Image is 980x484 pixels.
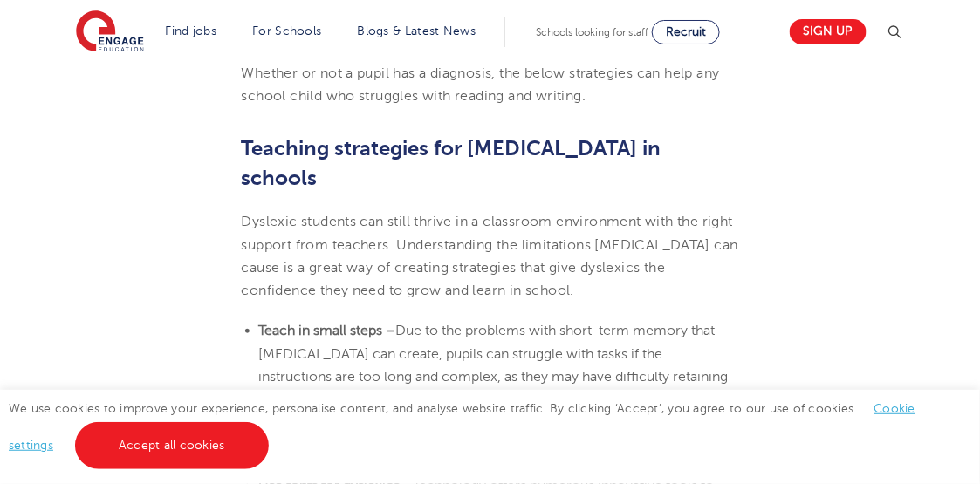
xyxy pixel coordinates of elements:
img: Engage Education [76,10,144,54]
a: Sign up [790,19,867,44]
b: Teaching strategies for [MEDICAL_DATA] in schools [242,136,661,190]
a: Recruit [652,20,720,44]
span: Dyslexic students can still thrive in a classroom environment with the right support from teacher... [242,214,738,298]
a: Find jobs [166,24,217,37]
span: Recruit [666,25,706,38]
span: Due to the problems with short-term memory that [MEDICAL_DATA] can create, pupils can struggle wi... [259,323,729,453]
a: Blogs & Latest News [358,24,476,37]
a: Accept all cookies [75,422,269,469]
a: For Schools [252,24,321,37]
span: We use cookies to improve your experience, personalise content, and analyse website traffic. By c... [9,402,915,452]
span: Whether or not a pupil has a diagnosis, the below strategies can help any school child who strugg... [242,65,720,104]
b: Teach in small steps – [259,323,396,338]
span: Schools looking for staff [536,26,648,38]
